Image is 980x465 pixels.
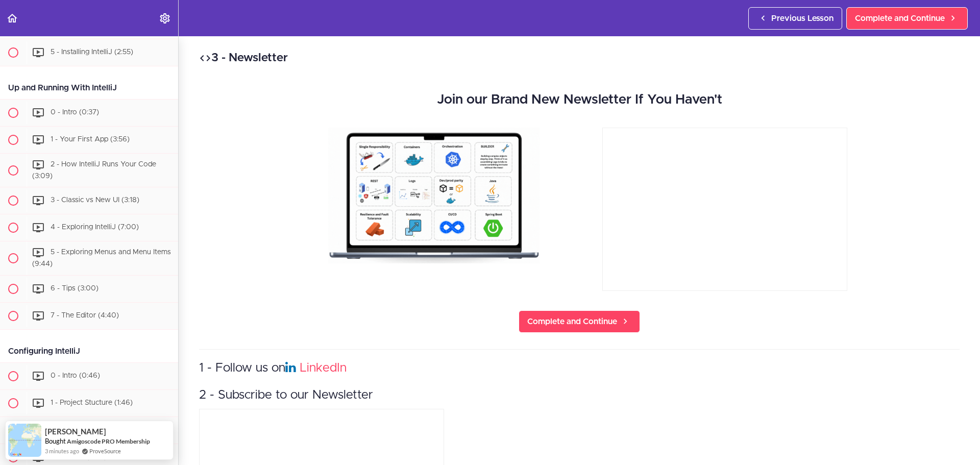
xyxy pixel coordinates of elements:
[89,447,121,455] a: ProveSource
[51,109,99,116] span: 0 - Intro (0:37)
[51,372,100,379] span: 0 - Intro (0:46)
[32,161,156,180] span: 2 - How IntelliJ Runs Your Code (3:09)
[45,427,106,436] span: [PERSON_NAME]
[519,310,640,333] a: Complete and Continue
[199,50,960,67] h2: 3 - Newsletter
[159,12,171,25] svg: Settings Menu
[199,387,960,404] h3: 2 - Subscribe to our Newsletter
[855,12,945,25] span: Complete and Continue
[300,362,347,374] a: LinkedIn
[67,437,150,445] a: Amigoscode PRO Membership
[51,197,139,204] span: 3 - Classic vs New UI (3:18)
[6,12,18,25] svg: Back to course curriculum
[51,136,130,143] span: 1 - Your First App (3:56)
[51,48,133,56] span: 5 - Installing IntelliJ (2:55)
[8,424,41,457] img: provesource social proof notification image
[51,312,119,319] span: 7 - The Editor (4:40)
[199,360,960,377] h3: 1 - Follow us on
[771,12,834,25] span: Previous Lesson
[32,249,171,268] span: 5 - Exploring Menus and Menu Items (9:44)
[527,315,617,328] span: Complete and Continue
[45,447,79,455] span: 3 minutes ago
[51,224,139,231] span: 4 - Exploring IntelliJ (7:00)
[45,437,66,445] span: Bought
[51,399,133,406] span: 1 - Project Stucture (1:46)
[51,285,99,292] span: 6 - Tips (3:00)
[748,7,842,30] a: Previous Lesson
[296,92,863,107] h2: Join our Brand New Newsletter If You Haven't
[328,128,540,263] img: bPMdpB8sRcSzZwxzfdaQ_Ready+to+superc.gif
[846,7,968,30] a: Complete and Continue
